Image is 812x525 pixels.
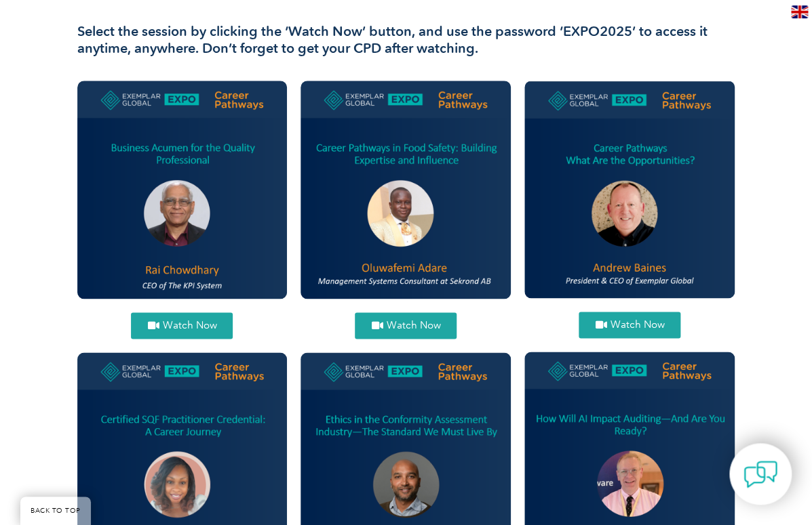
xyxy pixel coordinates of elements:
[77,81,288,298] img: Rai
[386,320,440,331] span: Watch Now
[579,312,680,338] a: Watch Now
[524,81,735,297] img: andrew
[743,457,777,491] img: contact-chat.png
[355,312,457,339] a: Watch Now
[610,320,664,330] span: Watch Now
[131,312,233,339] a: Watch Now
[791,5,808,18] img: en
[77,23,735,57] h3: Select the session by clicking the ‘Watch Now’ button, and use the password ‘EXPO2025’ to access ...
[162,320,216,331] span: Watch Now
[20,497,91,525] a: BACK TO TOP
[301,81,511,298] img: Oluwafemi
